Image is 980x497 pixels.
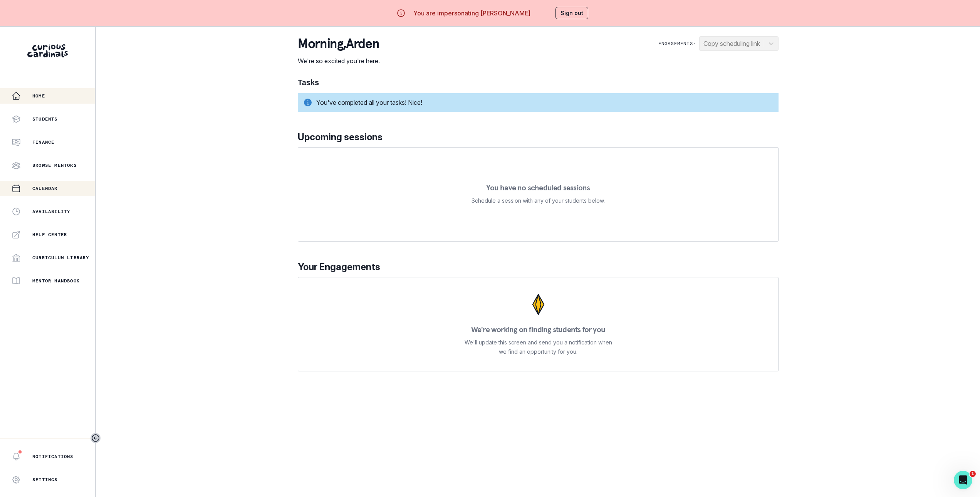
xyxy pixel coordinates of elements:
p: We'll update this screen and send you a notification when we find an opportunity for you. [464,338,612,356]
button: Sign out [555,7,588,19]
h1: Tasks [298,78,779,87]
p: Browse Mentors [32,162,77,168]
p: morning , Arden [298,36,380,52]
p: Settings [32,477,58,483]
p: Students [32,116,58,122]
p: Engagements: [658,40,696,47]
p: Notifications [32,453,74,460]
p: We're working on finding students for you [471,326,605,333]
span: 1 [970,471,976,477]
p: You are impersonating [PERSON_NAME] [413,8,530,18]
p: Home [32,93,45,99]
iframe: Intercom live chat [954,471,972,489]
p: Availability [32,208,70,215]
p: We're so excited you're here. [298,56,380,65]
p: Mentor Handbook [32,278,80,284]
img: Curious Cardinals Logo [27,44,68,57]
p: You have no scheduled sessions [486,184,590,191]
button: Toggle sidebar [91,433,101,443]
p: Calendar [32,185,58,191]
p: Help Center [32,232,67,238]
p: Finance [32,139,54,145]
p: Curriculum Library [32,255,89,261]
p: Schedule a session with any of your students below. [472,196,605,205]
p: Upcoming sessions [298,130,779,144]
p: Your Engagements [298,260,779,274]
div: You've completed all your tasks! Nice! [298,93,779,112]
